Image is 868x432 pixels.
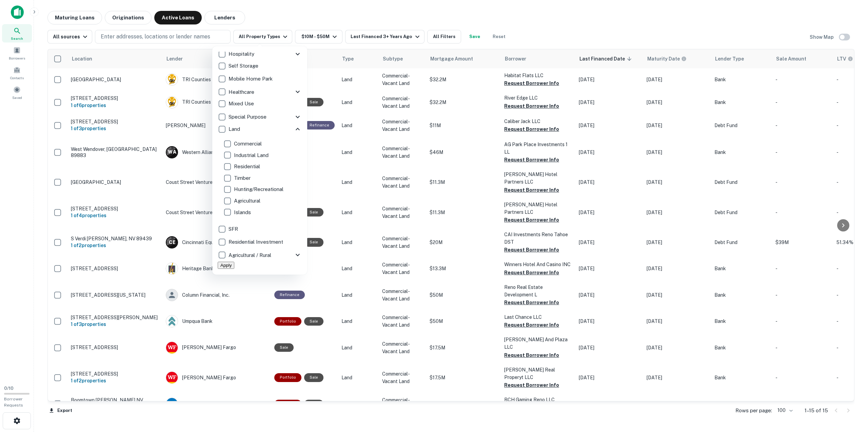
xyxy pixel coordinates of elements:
div: Land [218,123,302,135]
div: Special Purpose [218,111,302,123]
button: Apply [218,262,234,269]
iframe: Chat Widget [834,378,868,410]
p: Agricultural / Rural [229,251,273,259]
p: SFR [229,225,239,233]
p: Islands [234,208,252,217]
p: Commercial [234,140,263,148]
p: Healthcare [229,88,256,96]
p: Self Storage [229,62,260,70]
p: Land [229,125,241,133]
div: Hospitality [218,48,302,60]
div: Healthcare [218,86,302,98]
p: Hospitality [229,50,256,58]
p: Industrial Land [234,151,270,159]
div: Agricultural / Rural [218,249,302,261]
p: Mobile Home Park [229,75,274,83]
p: Residential [234,162,261,171]
p: Agricultural [234,197,262,205]
p: Mixed Use [229,100,255,108]
p: Hunting/Recreational [234,185,285,193]
p: Special Purpose [229,113,268,121]
p: Residential Investment [229,238,284,246]
p: Timber [234,174,252,182]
